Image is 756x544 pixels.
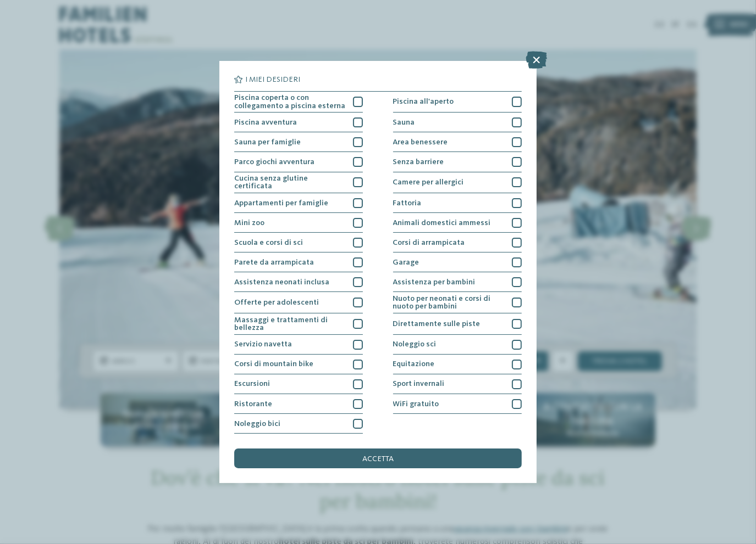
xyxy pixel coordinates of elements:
span: Direttamente sulle piste [393,320,481,328]
span: Piscina coperta o con collegamento a piscina esterna [234,94,346,110]
span: Camere per allergici [393,178,464,186]
span: Escursioni [234,380,270,388]
span: Fattoria [393,199,422,207]
span: Piscina all'aperto [393,98,454,105]
span: Cucina senza glutine certificata [234,175,346,190]
span: Sport invernali [393,380,445,388]
span: Piscina avventura [234,119,297,126]
span: Assistenza per bambini [393,278,476,286]
span: Offerte per adolescenti [234,299,319,306]
span: Sauna [393,119,415,126]
span: Parete da arrampicata [234,259,314,266]
span: Massaggi e trattamenti di bellezza [234,316,346,332]
span: I miei desideri [245,76,300,83]
span: Corsi di mountain bike [234,360,313,368]
span: Appartamenti per famiglie [234,199,328,207]
span: Parco giochi avventura [234,158,314,166]
span: Assistenza neonati inclusa [234,278,329,286]
span: Garage [393,259,420,266]
span: Noleggio sci [393,340,437,348]
span: Equitazione [393,360,435,368]
span: Scuola e corsi di sci [234,239,303,246]
span: accetta [362,455,394,463]
span: Area benessere [393,138,448,146]
span: Senza barriere [393,158,444,166]
span: WiFi gratuito [393,400,439,408]
span: Corsi di arrampicata [393,239,465,246]
span: Animali domestici ammessi [393,219,491,227]
span: Sauna per famiglie [234,138,301,146]
span: Mini zoo [234,219,264,227]
span: Nuoto per neonati e corsi di nuoto per bambini [393,295,505,311]
span: Noleggio bici [234,420,280,428]
span: Ristorante [234,400,272,408]
span: Servizio navetta [234,340,292,348]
